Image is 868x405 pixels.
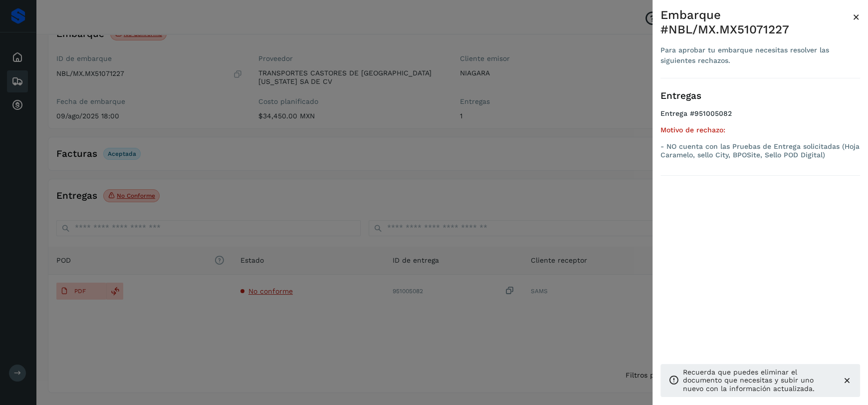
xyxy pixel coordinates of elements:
h3: Entregas [660,90,860,102]
p: Recuerda que puedes eliminar el documento que necesitas y subir uno nuevo con la información actu... [683,368,834,393]
p: - NO cuenta con las Pruebas de Entrega solicitadas (Hoja Caramelo, sello City, BPOSite, Sello POD... [660,142,860,159]
h4: Entrega #951005082 [660,109,860,126]
div: Para aprobar tu embarque necesitas resolver las siguientes rechazos. [660,45,853,66]
span: × [853,10,860,24]
h5: Motivo de rechazo: [660,126,860,134]
div: Embarque #NBL/MX.MX51071227 [660,8,853,37]
button: Close [853,8,860,26]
